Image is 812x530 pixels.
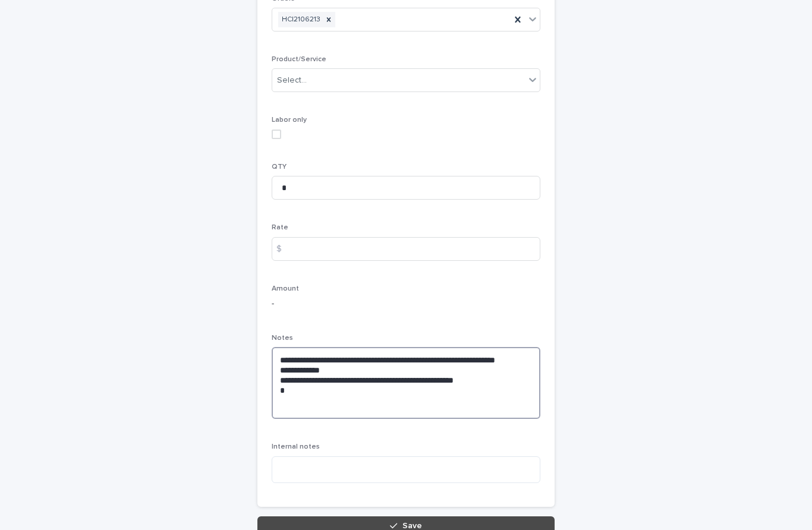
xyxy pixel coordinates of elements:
span: Product/Service [272,56,326,63]
div: HCI2106213 [278,12,322,28]
p: - [272,298,540,310]
span: Labor only [272,116,307,124]
span: Amount [272,285,299,292]
span: Rate [272,224,288,231]
span: Save [402,522,422,530]
span: Notes [272,335,293,342]
div: $ [272,237,295,261]
div: Select... [277,74,307,87]
span: Internal notes [272,443,320,450]
span: QTY [272,163,287,171]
